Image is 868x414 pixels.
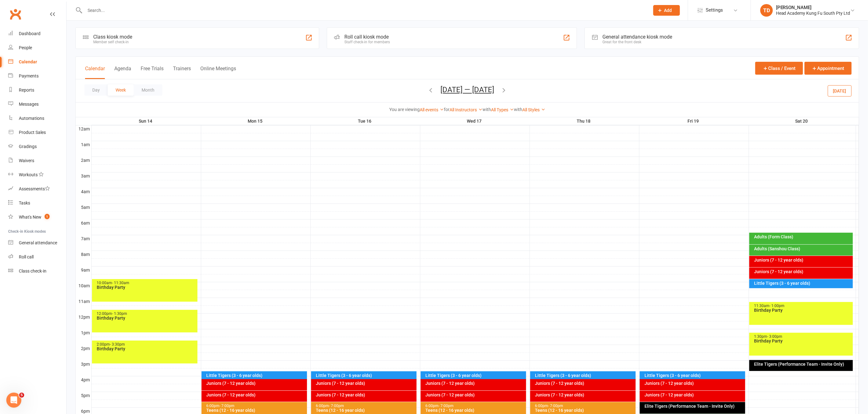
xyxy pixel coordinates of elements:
[76,298,91,305] th: 11am
[110,342,125,347] span: - 3:30pm
[96,342,196,347] div: 2:00pm
[19,130,46,135] div: Product Sales
[754,281,852,285] div: Little Tigers (3 - 6 year olds)
[8,168,66,182] a: Workouts
[776,10,850,16] div: Head Academy Kung Fu South Pty Ltd
[8,236,66,250] a: General attendance kiosk mode
[8,182,66,196] a: Assessments
[8,196,66,210] a: Tasks
[548,404,563,408] span: - 7:00pm
[96,285,196,289] div: Birthday Party
[425,408,525,412] div: Teens (12 - 16 year olds)
[19,116,44,121] div: Automations
[754,247,852,251] div: Adults (Sanshou Class)
[315,393,415,397] div: Juniors (7 - 12 year olds)
[776,5,850,10] div: [PERSON_NAME]
[450,107,483,112] a: All Instructors
[19,88,34,93] div: Reports
[8,154,66,168] a: Waivers
[8,125,66,140] a: Product Sales
[522,107,545,112] a: All Styles
[425,373,525,378] div: Little Tigers (3 - 6 year olds)
[754,339,852,343] div: Birthday Party
[19,102,39,107] div: Messages
[19,254,34,259] div: Roll call
[754,235,852,239] div: Adults (Form Class)
[639,117,749,125] th: Fri 19
[19,45,32,50] div: People
[19,200,30,205] div: Tasks
[8,250,66,264] a: Roll call
[345,40,390,44] div: Staff check-in for members
[754,269,852,274] div: Juniors (7 - 12 year olds)
[8,140,66,154] a: Gradings
[491,107,514,112] a: All Types
[644,393,744,397] div: Juniors (7 - 12 year olds)
[76,141,91,149] th: 1am
[19,393,24,398] span: 5
[535,381,634,385] div: Juniors (7 - 12 year olds)
[444,107,450,112] strong: for
[45,214,50,219] span: 1
[76,157,91,164] th: 2am
[8,97,66,111] a: Messages
[76,219,91,227] th: 6am
[315,373,415,378] div: Little Tigers (3 - 6 year olds)
[8,69,66,83] a: Payments
[389,107,420,112] strong: You are viewing
[76,188,91,196] th: 4am
[76,360,91,368] th: 3pm
[206,381,306,385] div: Juniors (7 - 12 year olds)
[8,83,66,97] a: Reports
[425,393,525,397] div: Juniors (7 - 12 year olds)
[19,240,57,245] div: General attendance
[96,316,196,320] div: Birthday Party
[76,172,91,180] th: 3am
[19,144,37,149] div: Gradings
[141,66,164,79] button: Free Trials
[315,404,415,408] div: 6:00pm
[93,34,132,40] div: Class kiosk mode
[19,172,38,177] div: Workouts
[114,66,131,79] button: Agenda
[76,266,91,274] th: 9am
[749,117,856,125] th: Sat 20
[754,308,852,312] div: Birthday Party
[828,85,852,96] button: [DATE]
[767,334,782,339] span: - 3:00pm
[19,59,37,64] div: Calendar
[19,215,41,220] div: What's New
[8,6,23,22] a: Clubworx
[76,204,91,211] th: 5am
[76,392,91,400] th: 5pm
[19,73,39,78] div: Payments
[76,329,91,337] th: 1pm
[93,40,132,44] div: Member self check-in
[112,281,129,285] span: - 11:30am
[76,376,91,384] th: 4pm
[425,404,525,408] div: 6:00pm
[6,393,21,408] iframe: Intercom live chat
[535,393,634,397] div: Juniors (7 - 12 year olds)
[535,404,634,408] div: 6:00pm
[8,264,66,278] a: Class kiosk mode
[755,62,803,75] button: Class / Event
[345,34,390,40] div: Roll call kiosk mode
[84,84,108,96] button: Day
[8,210,66,224] a: What's New1
[760,4,773,17] div: TD
[85,66,105,79] button: Calendar
[108,84,134,96] button: Week
[754,258,852,262] div: Juniors (7 - 12 year olds)
[440,85,494,94] button: [DATE] — [DATE]
[206,393,306,397] div: Juniors (7 - 12 year olds)
[754,335,852,339] div: 1:30pm
[769,304,784,308] span: - 1:00pm
[19,186,50,191] div: Assessments
[602,40,672,44] div: Great for the front desk
[19,31,40,36] div: Dashboard
[644,373,744,378] div: Little Tigers (3 - 6 year olds)
[535,373,634,378] div: Little Tigers (3 - 6 year olds)
[83,6,645,15] input: Search...
[201,117,310,125] th: Mon 15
